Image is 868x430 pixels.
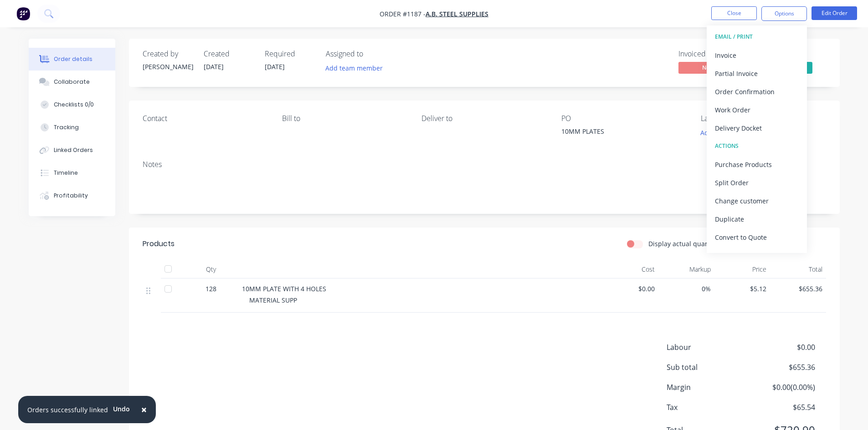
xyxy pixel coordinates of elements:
[715,212,799,226] div: Duplicate
[54,123,79,132] div: Tracking
[54,55,92,63] div: Order details
[707,246,807,264] button: Archive
[320,62,387,74] button: Add team member
[421,114,546,123] div: Deliver to
[707,28,807,46] button: EMAIL / PRINT
[29,93,115,116] button: Checklists 0/0
[143,50,193,58] div: Created by
[711,6,757,20] button: Close
[707,192,807,210] button: Change customer
[380,10,426,18] span: Order #1187 -
[132,399,156,420] button: Close
[774,284,822,293] span: $655.36
[29,162,115,184] button: Timeline
[707,228,807,246] button: Convert to Quote
[426,10,488,18] a: A.B. STEEL SUPPLIES
[667,382,748,393] span: Margin
[561,126,675,139] div: 10MM PLATES
[770,260,826,278] div: Total
[184,260,238,278] div: Qty
[326,62,388,74] button: Add team member
[667,362,748,373] span: Sub total
[761,6,807,21] button: Options
[707,155,807,173] button: Purchase Products
[747,382,815,393] span: $0.00 ( 0.00 %)
[707,64,807,82] button: Partial Invoice
[812,6,857,20] button: Edit Order
[54,169,78,177] div: Timeline
[707,46,807,64] button: Invoice
[678,62,733,73] span: No
[747,342,815,353] span: $0.00
[715,85,799,98] div: Order Confirmation
[662,284,711,293] span: 0%
[707,173,807,192] button: Split Order
[143,114,267,123] div: Contact
[648,239,724,248] label: Display actual quantities
[718,284,767,293] span: $5.12
[715,67,799,80] div: Partial Invoice
[242,284,326,293] span: 10MM PLATE WITH 4 HOLES
[54,101,94,109] div: Checklists 0/0
[143,238,175,249] div: Products
[143,160,826,169] div: Notes
[715,31,799,43] div: EMAIL / PRINT
[204,62,224,71] span: [DATE]
[715,121,799,135] div: Delivery Docket
[204,50,254,58] div: Created
[707,210,807,228] button: Duplicate
[54,192,88,200] div: Profitability
[29,48,115,71] button: Order details
[326,50,417,58] div: Assigned to
[715,231,799,244] div: Convert to Quote
[715,176,799,189] div: Split Order
[714,260,770,278] div: Price
[606,284,655,293] span: $0.00
[27,405,108,415] div: Orders successfully linked
[678,50,747,58] div: Invoiced
[141,403,147,416] span: ×
[715,194,799,207] div: Change customer
[715,158,799,171] div: Purchase Products
[561,114,686,123] div: PO
[707,119,807,137] button: Delivery Docket
[747,362,815,373] span: $655.36
[667,342,748,353] span: Labour
[747,402,815,413] span: $65.54
[715,103,799,116] div: Work Order
[265,62,285,71] span: [DATE]
[249,296,297,304] span: MATERIAL SUPP
[707,137,807,155] button: ACTIONS
[701,114,826,123] div: Labels
[29,184,115,207] button: Profitability
[16,7,30,20] img: Factory
[54,146,93,154] div: Linked Orders
[29,71,115,93] button: Collaborate
[54,78,90,86] div: Collaborate
[696,126,738,139] button: Add labels
[715,249,799,262] div: Archive
[29,139,115,162] button: Linked Orders
[29,116,115,139] button: Tracking
[603,260,659,278] div: Cost
[108,402,135,415] button: Undo
[265,50,315,58] div: Required
[707,82,807,101] button: Order Confirmation
[667,402,748,413] span: Tax
[205,284,216,293] span: 128
[715,49,799,62] div: Invoice
[282,114,407,123] div: Bill to
[715,140,799,152] div: ACTIONS
[707,101,807,119] button: Work Order
[143,62,193,71] div: [PERSON_NAME]
[658,260,714,278] div: Markup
